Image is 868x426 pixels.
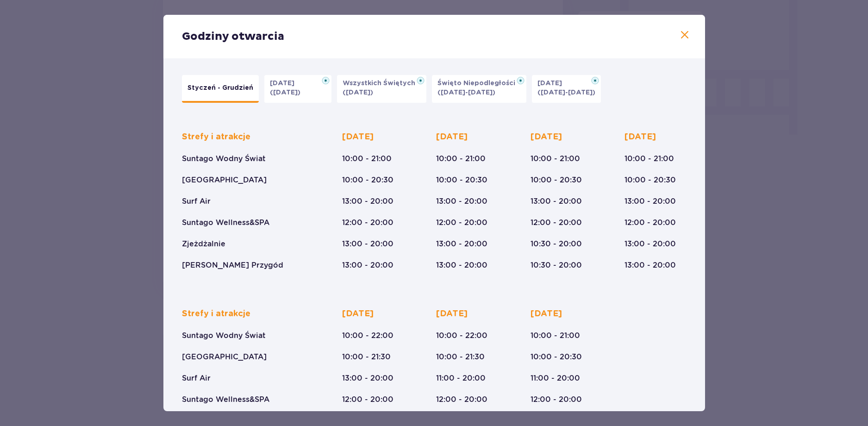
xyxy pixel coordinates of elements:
p: 12:00 - 20:00 [531,218,582,228]
p: 10:00 - 21:30 [342,352,391,362]
p: 12:00 - 20:00 [624,218,676,228]
p: Surf Air [182,373,211,383]
p: Suntago Wellness&SPA [182,395,269,405]
p: [GEOGRAPHIC_DATA] [182,175,267,185]
p: 12:00 - 20:00 [436,395,487,405]
p: 10:00 - 20:30 [531,175,582,185]
p: 13:00 - 20:00 [342,373,393,383]
p: 12:00 - 20:00 [436,218,487,228]
p: 10:00 - 20:30 [624,175,676,185]
p: Strefy i atrakcje [182,308,250,319]
p: 10:00 - 22:00 [436,331,487,341]
p: 10:00 - 20:30 [436,175,487,185]
p: [DATE] [342,132,374,143]
p: 10:00 - 21:00 [531,154,580,164]
p: ([DATE]) [343,88,373,97]
p: Suntago Wodny Świat [182,331,266,341]
p: 11:00 - 20:00 [436,373,486,383]
button: [DATE]([DATE]) [264,75,331,103]
p: Suntago Wellness&SPA [182,218,269,228]
p: Suntago Wodny Świat [182,154,266,164]
p: [DATE] [537,79,568,88]
p: ([DATE]-[DATE]) [437,88,495,97]
p: [DATE] [624,132,656,143]
p: 13:00 - 20:00 [342,260,393,270]
p: Styczeń - Grudzień [187,83,253,93]
p: [DATE] [436,308,468,319]
p: 10:30 - 20:00 [531,260,582,270]
p: 13:00 - 20:00 [436,260,487,270]
p: 10:00 - 20:30 [342,175,393,185]
p: 12:00 - 20:00 [531,395,582,405]
p: Surf Air [182,196,211,207]
p: ([DATE]-[DATE]) [537,88,595,97]
button: Styczeń - Grudzień [182,75,259,103]
p: [GEOGRAPHIC_DATA] [182,352,267,362]
p: 13:00 - 20:00 [624,260,676,270]
p: Godziny otwarcia [182,30,284,44]
p: 10:30 - 20:00 [531,239,582,249]
button: Wszystkich Świętych([DATE]) [337,75,426,103]
p: Wszystkich Świętych [343,79,421,88]
p: 10:00 - 22:00 [342,331,393,341]
p: 13:00 - 20:00 [342,239,393,249]
p: Strefy i atrakcje [182,132,250,143]
p: 11:00 - 20:00 [531,373,580,383]
p: Święto Niepodległości [437,79,521,88]
p: 13:00 - 20:00 [436,239,487,249]
p: 10:00 - 20:30 [531,352,582,362]
p: 13:00 - 20:00 [624,239,676,249]
p: 10:00 - 21:30 [436,352,485,362]
p: [DATE] [531,132,562,143]
p: [DATE] [531,308,562,319]
button: [DATE]([DATE]-[DATE]) [532,75,601,103]
p: 13:00 - 20:00 [342,196,393,207]
p: [DATE] [270,79,300,88]
p: 10:00 - 21:00 [342,154,392,164]
p: 10:00 - 21:00 [436,154,486,164]
p: Zjeżdżalnie [182,239,225,249]
p: 12:00 - 20:00 [342,395,393,405]
p: 13:00 - 20:00 [531,196,582,207]
button: Święto Niepodległości([DATE]-[DATE]) [432,75,526,103]
p: [DATE] [436,132,468,143]
p: 10:00 - 21:00 [624,154,674,164]
p: [PERSON_NAME] Przygód [182,260,283,270]
p: 13:00 - 20:00 [624,196,676,207]
p: ([DATE]) [270,88,300,97]
p: 10:00 - 21:00 [531,331,580,341]
p: 12:00 - 20:00 [342,218,393,228]
p: [DATE] [342,308,374,319]
p: 13:00 - 20:00 [436,196,487,207]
